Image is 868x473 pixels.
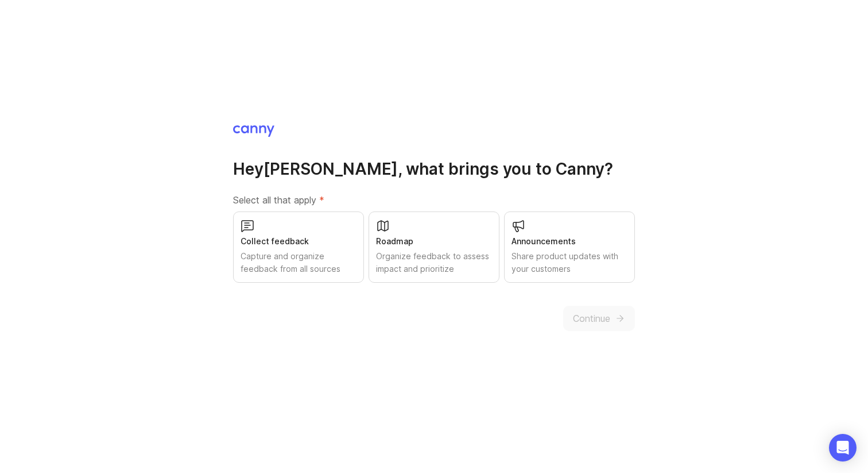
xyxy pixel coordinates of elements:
[504,211,635,283] button: AnnouncementsShare product updates with your customers
[829,434,857,462] div: Open Intercom Messenger
[369,211,499,283] button: RoadmapOrganize feedback to assess impact and prioritize
[233,193,635,207] label: Select all that apply
[511,235,627,248] div: Announcements
[376,250,492,275] div: Organize feedback to assess impact and prioritize
[511,250,627,275] div: Share product updates with your customers
[573,312,610,325] span: Continue
[241,250,356,275] div: Capture and organize feedback from all sources
[376,235,492,248] div: Roadmap
[563,306,635,331] button: Continue
[233,159,635,179] h1: Hey [PERSON_NAME] , what brings you to Canny?
[233,125,274,137] img: Canny Home
[241,235,356,248] div: Collect feedback
[233,211,364,283] button: Collect feedbackCapture and organize feedback from all sources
